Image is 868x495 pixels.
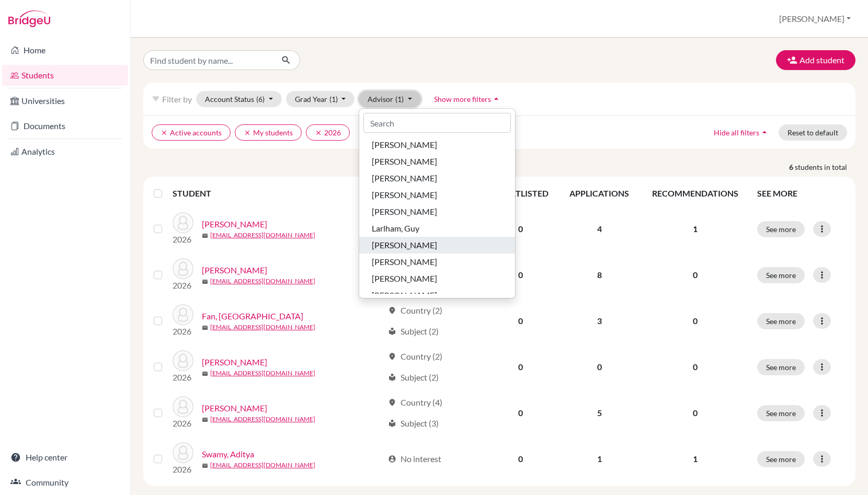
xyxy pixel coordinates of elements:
[776,50,855,70] button: Add student
[425,91,510,107] button: Show more filtersarrow_drop_up
[359,237,515,254] button: [PERSON_NAME]
[757,405,805,421] button: See more
[646,453,745,465] p: 1
[173,350,193,371] img: Martin, Theo
[482,344,559,390] td: 0
[210,277,315,286] a: [EMAIL_ADDRESS][DOMAIN_NAME]
[646,223,745,235] p: 1
[2,116,128,136] a: Documents
[210,323,315,332] a: [EMAIL_ADDRESS][DOMAIN_NAME]
[774,9,855,29] button: [PERSON_NAME]
[388,325,439,338] div: Subject (2)
[210,231,315,240] a: [EMAIL_ADDRESS][DOMAIN_NAME]
[482,436,559,482] td: 0
[388,398,396,407] span: location_on
[395,95,404,103] span: (1)
[372,205,437,218] span: [PERSON_NAME]
[388,304,442,317] div: Country (2)
[559,298,640,344] td: 3
[482,206,559,252] td: 0
[372,272,437,285] span: [PERSON_NAME]
[306,124,350,141] button: clear2026
[329,95,338,103] span: (1)
[173,325,193,338] p: 2026
[372,289,437,302] span: [PERSON_NAME]
[646,407,745,419] p: 0
[482,252,559,298] td: 0
[359,108,516,298] div: Advisor(1)
[388,327,396,336] span: local_library
[173,258,193,279] img: Doshi, Shrey
[559,206,640,252] td: 4
[714,128,759,137] span: Hide all filters
[388,373,396,382] span: local_library
[388,417,439,430] div: Subject (3)
[640,181,751,206] th: RECOMMENDATIONS
[779,124,847,141] button: Reset to default
[235,124,302,141] button: clearMy students
[559,390,640,436] td: 5
[173,442,193,463] img: Swamy, Aditya
[388,350,442,363] div: Country (2)
[202,218,267,231] a: [PERSON_NAME]
[202,371,208,377] span: mail
[757,267,805,283] button: See more
[173,181,382,206] th: STUDENT
[757,451,805,467] button: See more
[372,172,437,185] span: [PERSON_NAME]
[173,371,193,384] p: 2026
[372,139,437,151] span: [PERSON_NAME]
[795,162,855,172] span: students in total
[202,417,208,423] span: mail
[388,371,439,384] div: Subject (2)
[359,136,515,153] button: [PERSON_NAME]
[751,181,851,206] th: SEE MORE
[359,153,515,170] button: [PERSON_NAME]
[210,415,315,424] a: [EMAIL_ADDRESS][DOMAIN_NAME]
[202,264,267,277] a: [PERSON_NAME]
[152,124,231,141] button: clearActive accounts
[173,417,193,430] p: 2026
[202,233,208,239] span: mail
[646,361,745,373] p: 0
[202,402,267,415] a: [PERSON_NAME]
[559,181,640,206] th: APPLICATIONS
[482,298,559,344] td: 0
[372,256,437,268] span: [PERSON_NAME]
[372,189,437,201] span: [PERSON_NAME]
[173,463,193,476] p: 2026
[434,95,491,103] span: Show more filters
[202,279,208,285] span: mail
[757,221,805,237] button: See more
[173,396,193,417] img: Moreno, Alexander
[2,447,128,468] a: Help center
[372,155,437,168] span: [PERSON_NAME]
[202,325,208,331] span: mail
[359,220,515,237] button: Larlham, Guy
[646,315,745,327] p: 0
[482,181,559,206] th: SHORTLISTED
[388,396,442,409] div: Country (4)
[388,455,396,463] span: account_circle
[388,453,441,465] div: No interest
[757,359,805,375] button: See more
[559,344,640,390] td: 0
[359,203,515,220] button: [PERSON_NAME]
[196,91,282,107] button: Account Status(6)
[705,124,779,141] button: Hide all filtersarrow_drop_up
[359,187,515,203] button: [PERSON_NAME]
[210,369,315,378] a: [EMAIL_ADDRESS][DOMAIN_NAME]
[8,10,50,27] img: Bridge-U
[173,304,193,325] img: Fan, Botao
[388,306,396,315] span: location_on
[161,129,168,136] i: clear
[210,461,315,470] a: [EMAIL_ADDRESS][DOMAIN_NAME]
[757,313,805,329] button: See more
[388,352,396,361] span: location_on
[372,222,419,235] span: Larlham, Guy
[359,254,515,270] button: [PERSON_NAME]
[286,91,355,107] button: Grad Year(1)
[202,448,254,461] a: Swamy, Aditya
[359,287,515,304] button: [PERSON_NAME]
[2,472,128,493] a: Community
